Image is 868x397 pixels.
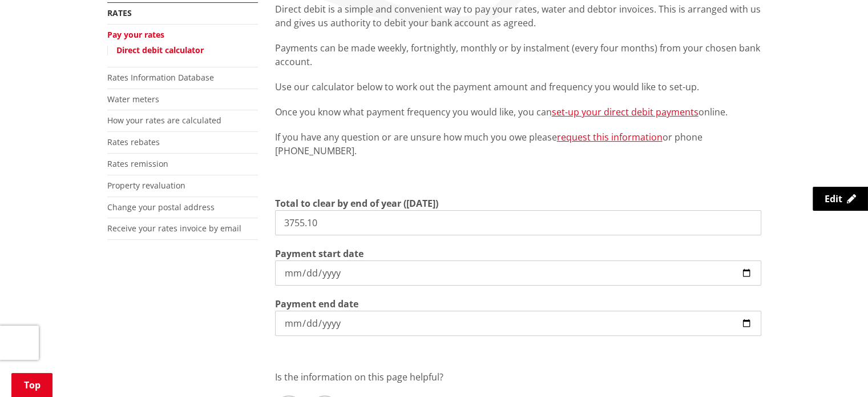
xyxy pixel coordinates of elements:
[107,202,215,212] a: Change your postal address
[107,94,159,105] a: Water meters
[557,131,663,143] a: request this information
[107,115,221,126] a: How your rates are calculated
[107,180,185,191] a: Property revaluation
[107,137,160,147] a: Rates rebates
[275,2,761,30] p: Direct debit is a simple and convenient way to pay your rates, water and debtor invoices. This is...
[552,106,699,118] a: set-up your direct debit payments
[107,29,164,40] a: Pay your rates
[275,247,364,260] label: Payment start date
[275,105,761,119] p: Once you know what payment frequency you would like, you can online.
[116,45,204,55] a: Direct debit calculator
[107,7,132,18] a: Rates
[275,370,761,384] p: Is the information on this page helpful?
[813,187,868,211] a: Edit
[275,130,761,158] p: If you have any question or are unsure how much you owe please or phone [PHONE_NUMBER].
[815,349,857,390] iframe: Messenger Launcher
[275,41,761,69] p: Payments can be made weekly, fortnightly, monthly or by instalment (every four months) from your ...
[275,197,438,210] label: Total to clear by end of year ([DATE])
[825,193,842,205] span: Edit
[107,223,241,234] a: Receive your rates invoice by email
[107,72,214,83] a: Rates Information Database
[107,158,168,169] a: Rates remission
[11,373,53,397] a: Top
[275,80,761,94] p: Use our calculator below to work out the payment amount and frequency you would like to set-up.
[275,297,358,311] label: Payment end date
